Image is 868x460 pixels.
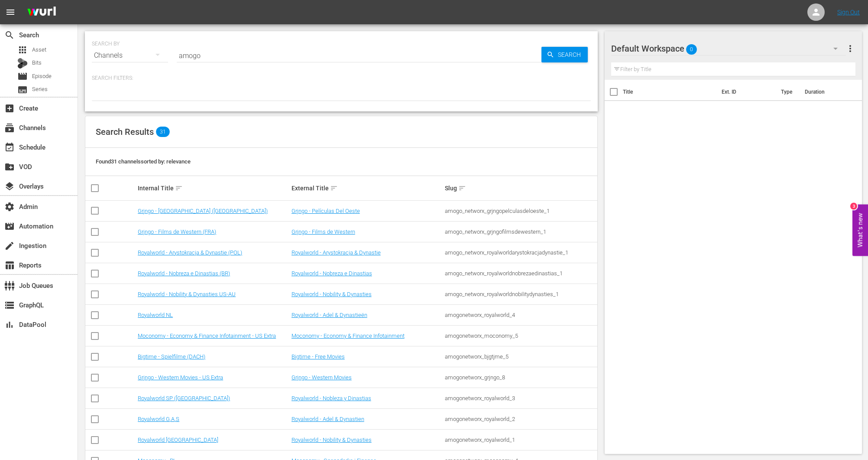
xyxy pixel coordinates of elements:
[445,291,596,297] div: amogo_networx_royalworldnobilitydynasties_1
[5,7,16,17] span: menu
[837,9,860,16] a: Sign Out
[4,181,15,192] span: Overlays
[776,80,800,104] th: Type
[845,43,855,54] span: more_vert
[138,416,179,422] a: Royalworld G,A,S
[445,333,596,339] div: amogonetworx_moconomy_5
[541,47,588,62] button: Search
[291,416,364,422] a: Royalworld - Adel & Dynastien
[4,142,15,153] span: Schedule
[4,241,15,251] span: Ingestion
[138,249,242,256] a: Royalworld - Arystokracja & Dynastie (POL)
[291,312,367,318] a: Royalworld - Adel & Dynastieën
[4,281,15,291] span: Job Queues
[21,2,62,23] img: ans4CAIJ8jUAAAAAAAAAAAAAAAAAAAAAAAAgQb4GAAAAAAAAAAAAAAAAAAAAAAAAJMjXAAAAAAAAAAAAAAAAAAAAAAAAgAT5G...
[138,333,276,339] a: Moconomy - Economy & Finance Infotainment - US Extra
[4,260,15,271] span: Reports
[445,208,596,214] div: amogo_networx_grjngopelculasdeloeste_1
[138,374,223,381] a: Grjngo - Western Movies - US Extra
[852,204,868,256] button: Open Feedback Widget
[4,300,15,310] span: GraphQL
[291,270,372,277] a: Royalworld - Nobreza e Dinastias
[175,184,183,192] span: sort
[445,183,596,193] div: Slug
[4,30,15,40] span: Search
[96,127,154,137] span: Search Results
[686,40,697,59] span: 0
[445,374,596,381] div: amogonetworx_grjngo_8
[4,320,15,330] span: DataPool
[445,270,596,277] div: amogo_networx_royalworldnobrezaedinastias_1
[17,58,28,69] div: Bits
[17,85,28,95] span: Series
[32,85,48,94] span: Series
[4,103,15,114] span: Create
[32,59,42,67] span: Bits
[445,249,596,256] div: amogo_networx_royalworldarystokracjadynastie_1
[32,46,46,54] span: Asset
[291,374,352,381] a: Grjngo - Western Movies
[445,353,596,360] div: amogonetworx_bjgtjme_5
[291,249,381,256] a: Royalworld - Arystokracja & Dynastie
[32,72,52,81] span: Episode
[4,123,15,133] span: Channels
[291,228,355,235] a: Grjngo - Films de Western
[291,208,360,214] a: Grjngo - Películas Del Oeste
[291,291,372,297] a: Royalworld - Nobility & Dynasties
[17,71,28,82] span: Episode
[138,353,205,360] a: Bigtime - Spielfilme (DACH)
[138,312,173,318] a: Royalworld NL
[156,127,170,137] span: 31
[330,184,338,192] span: sort
[138,183,289,193] div: Internal Title
[138,208,268,214] a: Grjngo - [GEOGRAPHIC_DATA] ([GEOGRAPHIC_DATA])
[4,202,15,212] span: Admin
[92,43,168,68] div: Channels
[800,80,852,104] th: Duration
[291,183,443,193] div: External Title
[845,38,855,59] button: more_vert
[92,75,591,82] p: Search Filters:
[138,437,218,443] a: Royalworld [GEOGRAPHIC_DATA]
[623,80,716,104] th: Title
[445,312,596,318] div: amogonetworx_royalworld_4
[445,228,596,235] div: amogo_networx_grjngofilmsdewestern_1
[850,202,857,209] div: 3
[291,395,371,401] a: Royalworld - Nobleza y Dinastias
[138,395,230,401] a: Royalworld SP ([GEOGRAPHIC_DATA])
[458,184,466,192] span: sort
[4,162,15,172] span: VOD
[291,437,372,443] a: Royalworld - Nobility & Dynasties
[554,47,588,62] span: Search
[291,333,405,339] a: Moconomy - Economy & Finance Infotainment
[445,416,596,422] div: amogonetworx_royalworld_2
[445,437,596,443] div: amogonetworx_royalworld_1
[17,45,28,55] span: Asset
[4,221,15,232] span: Automation
[611,36,846,61] div: Default Workspace
[138,228,216,235] a: Grjngo - Films de Western (FRA)
[716,80,776,104] th: Ext. ID
[138,270,230,277] a: Royalworld - Nobreza e Dinastias (BR)
[291,353,345,360] a: Bigtime - Free Movies
[138,291,236,297] a: Royalworld - Nobility & Dynasties US-AU
[96,158,191,165] span: Found 31 channels sorted by: relevance
[445,395,596,401] div: amogonetworx_royalworld_3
